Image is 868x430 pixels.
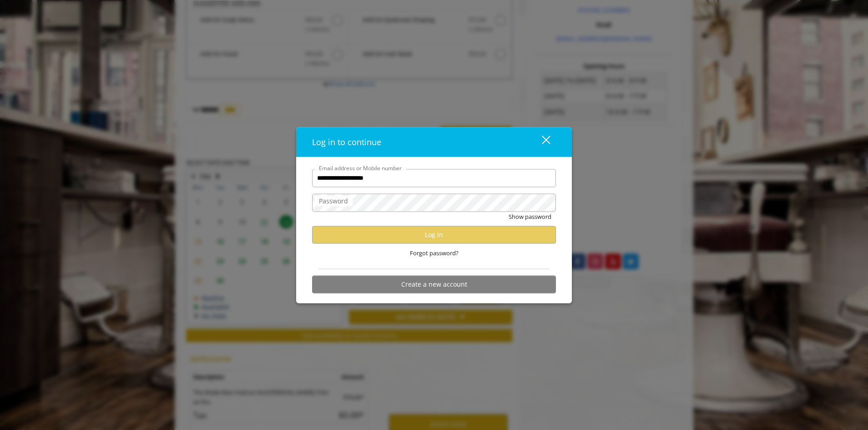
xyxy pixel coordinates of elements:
[312,169,556,187] input: Email address or Mobile number
[314,163,406,172] label: Email address or Mobile number
[314,196,353,206] label: Password
[312,193,556,212] input: Password
[525,132,556,151] button: close dialog
[410,248,459,258] span: Forgot password?
[312,226,556,243] button: Log in
[531,135,550,149] div: close dialog
[312,136,381,147] span: Log in to continue
[312,275,556,293] button: Create a new account
[509,212,551,221] button: Show password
